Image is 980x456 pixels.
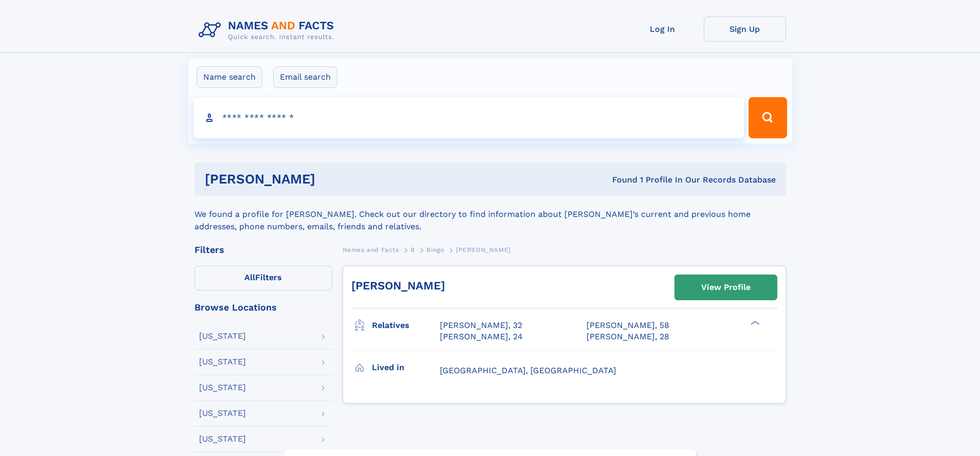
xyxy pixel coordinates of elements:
[193,97,744,138] input: search input
[197,66,262,88] label: Name search
[194,303,332,312] div: Browse Locations
[464,174,776,186] div: Found 1 Profile In Our Records Database
[351,279,445,292] a: [PERSON_NAME]
[440,331,523,342] a: [PERSON_NAME], 24
[205,173,464,186] h1: [PERSON_NAME]
[440,320,522,331] a: [PERSON_NAME], 32
[621,16,704,42] a: Log In
[411,243,415,256] a: B
[411,246,415,253] span: B
[194,245,332,254] div: Filters
[194,16,343,44] img: Logo Names and Facts
[372,359,440,376] h3: Lived in
[199,435,246,443] div: [US_STATE]
[273,66,337,88] label: Email search
[199,332,246,340] div: [US_STATE]
[749,97,787,138] button: Search Button
[194,266,332,290] label: Filters
[586,331,669,342] a: [PERSON_NAME], 28
[586,320,669,331] a: [PERSON_NAME], 58
[675,275,777,300] a: View Profile
[748,320,760,326] div: ❯
[343,243,399,256] a: Names and Facts
[426,246,444,253] span: Bingo
[701,276,751,299] div: View Profile
[199,409,246,417] div: [US_STATE]
[372,317,440,334] h3: Relatives
[199,384,246,392] div: [US_STATE]
[440,366,616,375] span: [GEOGRAPHIC_DATA], [GEOGRAPHIC_DATA]
[194,196,786,233] div: We found a profile for [PERSON_NAME]. Check out our directory to find information about [PERSON_N...
[199,358,246,366] div: [US_STATE]
[426,243,444,256] a: Bingo
[456,246,511,253] span: [PERSON_NAME]
[704,16,786,42] a: Sign Up
[244,272,255,282] span: All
